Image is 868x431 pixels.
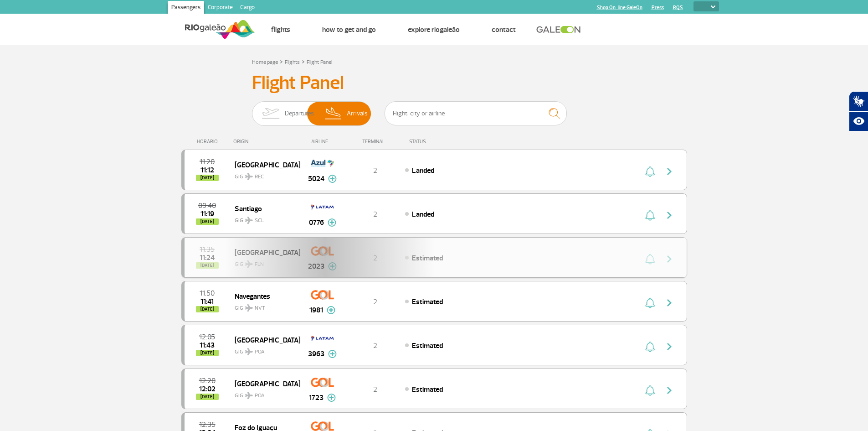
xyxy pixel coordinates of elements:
span: 2 [373,341,377,350]
span: 2 [373,297,377,306]
span: POA [255,348,265,356]
span: Arrivals [347,102,368,125]
img: mais-info-painel-voo.svg [328,218,336,227]
span: Estimated [412,341,443,350]
div: ORIGIN [233,139,300,145]
a: Press [652,5,664,10]
img: destiny_airplane.svg [245,304,253,312]
a: Contact [492,25,516,34]
button: Abrir tradutor de língua de sinais. [849,91,868,111]
div: TERMINAL [345,139,405,145]
span: [GEOGRAPHIC_DATA] [235,378,293,389]
a: Corporate [204,1,236,16]
a: > [280,56,283,67]
span: 2025-08-26 12:35:00 [199,421,216,428]
span: [DATE] [196,175,219,181]
span: GIG [235,168,293,181]
span: Navegantes [235,290,293,302]
img: seta-direita-painel-voo.svg [664,341,675,352]
img: sino-painel-voo.svg [645,166,655,177]
span: 2025-08-26 12:20:00 [199,378,216,384]
button: Abrir recursos assistivos. [849,111,868,131]
a: Home page [252,59,278,66]
span: Santiago [235,203,293,214]
img: seta-direita-painel-voo.svg [664,166,675,177]
span: 2025-08-26 11:19:07 [200,211,214,217]
img: sino-painel-voo.svg [645,297,655,308]
img: mais-info-painel-voo.svg [328,175,337,183]
span: 2 [373,385,377,394]
div: HORÁRIO [184,139,234,145]
a: How to get and go [322,25,376,34]
span: 1981 [309,305,323,316]
img: seta-direita-painel-voo.svg [664,385,675,396]
img: sino-painel-voo.svg [645,385,655,396]
span: Estimated [412,297,443,306]
a: Flights [271,25,290,34]
span: [DATE] [196,350,219,356]
span: [DATE] [196,306,219,312]
img: destiny_airplane.svg [245,217,253,224]
span: 2025-08-26 11:41:00 [200,298,214,305]
span: 2025-08-26 11:43:00 [200,342,215,348]
span: 2025-08-26 11:50:00 [200,290,215,296]
img: slider-embarque [256,102,285,125]
div: Plugin de acessibilidade da Hand Talk. [849,91,868,131]
span: Landed [412,166,434,175]
a: RQS [673,5,683,10]
span: 5024 [308,173,324,184]
span: 0776 [309,217,324,228]
span: 2025-08-26 11:12:10 [200,167,214,173]
input: Flight, city or airline [385,101,567,125]
img: destiny_airplane.svg [245,392,253,399]
span: 3963 [308,348,324,359]
span: GIG [235,299,293,312]
span: 2 [373,166,377,175]
img: destiny_airplane.svg [245,173,253,180]
span: POA [255,392,265,400]
span: [GEOGRAPHIC_DATA] [235,334,293,346]
div: AIRLINE [300,139,345,145]
a: Passengers [168,1,204,16]
a: Flights [285,59,300,66]
img: mais-info-painel-voo.svg [327,306,335,314]
span: 2 [373,210,377,219]
span: 2025-08-26 12:05:00 [199,334,215,340]
span: 2025-08-26 09:40:00 [198,203,216,209]
span: GIG [235,212,293,225]
span: SCL [255,217,264,225]
img: mais-info-painel-voo.svg [327,394,336,402]
img: seta-direita-painel-voo.svg [664,297,675,308]
span: Departures [285,102,314,125]
a: Explore RIOgaleão [408,25,460,34]
img: slider-desembarque [320,102,347,125]
span: NVT [255,304,265,312]
span: 2025-08-26 12:02:00 [199,386,216,392]
span: REC [255,173,264,181]
img: seta-direita-painel-voo.svg [664,210,675,221]
a: Cargo [236,1,258,16]
span: [GEOGRAPHIC_DATA] [235,159,293,171]
a: Flight Panel [307,59,332,66]
h3: Flight Panel [252,72,616,94]
span: [DATE] [196,218,219,225]
span: GIG [235,343,293,356]
img: destiny_airplane.svg [245,348,253,355]
span: 1723 [309,392,324,403]
span: GIG [235,387,293,400]
img: sino-painel-voo.svg [645,341,655,352]
span: Landed [412,210,434,219]
span: 2025-08-26 11:20:00 [200,159,215,165]
a: Shop On-line GaleOn [597,5,642,10]
img: mais-info-painel-voo.svg [328,350,337,358]
span: [DATE] [196,394,219,400]
div: STATUS [405,139,479,145]
a: > [302,56,305,67]
span: Estimated [412,385,443,394]
img: sino-painel-voo.svg [645,210,655,221]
